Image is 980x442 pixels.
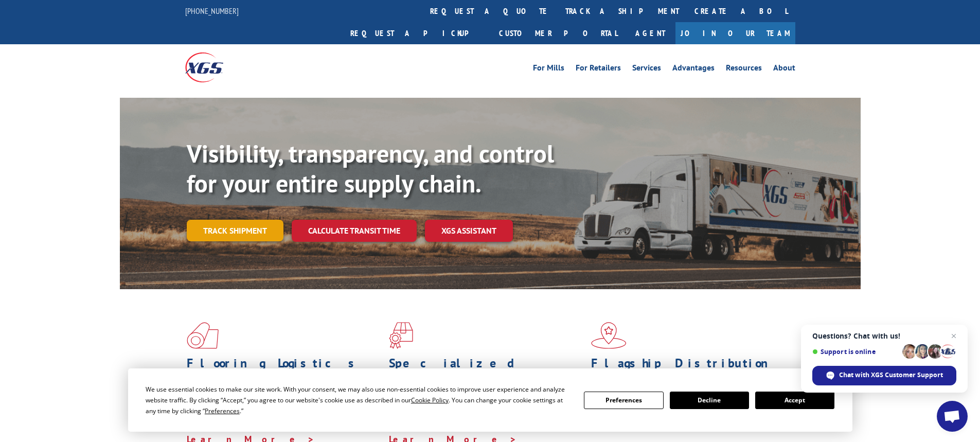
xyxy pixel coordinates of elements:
a: Join Our Team [675,22,795,44]
div: Cookie Consent Prompt [128,368,852,432]
div: Open chat [937,401,968,432]
a: Services [632,64,661,75]
h1: Flooring Logistics Solutions [187,357,381,387]
button: Preferences [584,392,663,409]
a: For Mills [533,64,564,75]
a: Resources [726,64,762,75]
span: Cookie Policy [411,396,449,404]
a: Agent [625,22,675,44]
h1: Specialized Freight Experts [389,357,583,387]
a: XGS ASSISTANT [425,220,513,242]
a: About [773,64,795,75]
span: Questions? Chat with us! [812,332,956,340]
img: xgs-icon-total-supply-chain-intelligence-red [187,322,219,349]
button: Decline [670,392,749,409]
a: [PHONE_NUMBER] [185,6,239,16]
a: Request a pickup [343,22,491,44]
span: Close chat [948,330,960,342]
a: Advantages [672,64,715,75]
button: Accept [755,392,834,409]
img: xgs-icon-flagship-distribution-model-red [591,322,627,349]
div: Chat with XGS Customer Support [812,366,956,385]
h1: Flagship Distribution Model [591,357,786,387]
img: xgs-icon-focused-on-flooring-red [389,322,413,349]
div: We use essential cookies to make our site work. With your consent, we may also use non-essential ... [146,384,572,416]
span: Preferences [205,406,240,415]
a: For Retailers [576,64,621,75]
a: Learn More > [591,421,719,433]
a: Customer Portal [491,22,625,44]
b: Visibility, transparency, and control for your entire supply chain. [187,137,554,199]
a: Track shipment [187,220,283,241]
span: Chat with XGS Customer Support [839,370,943,380]
a: Calculate transit time [292,220,417,242]
span: Support is online [812,348,899,356]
